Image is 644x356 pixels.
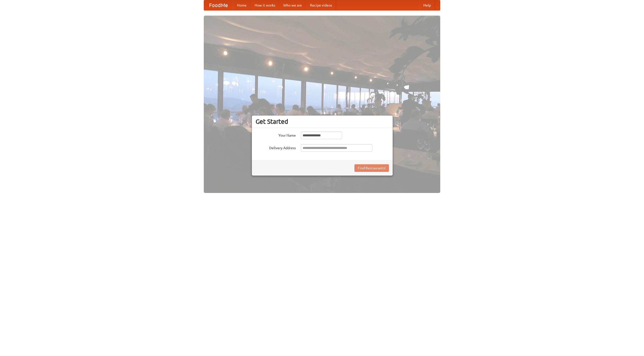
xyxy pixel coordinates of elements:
a: How it works [251,0,279,10]
a: Recipe videos [306,0,336,10]
label: Your Name [256,132,296,138]
a: Who we are [279,0,306,10]
button: Find Restaurants! [354,164,389,172]
label: Delivery Address [256,144,296,150]
a: Home [233,0,251,10]
a: FoodMe [204,0,233,10]
h3: Get Started [256,118,389,125]
a: Help [419,0,435,10]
